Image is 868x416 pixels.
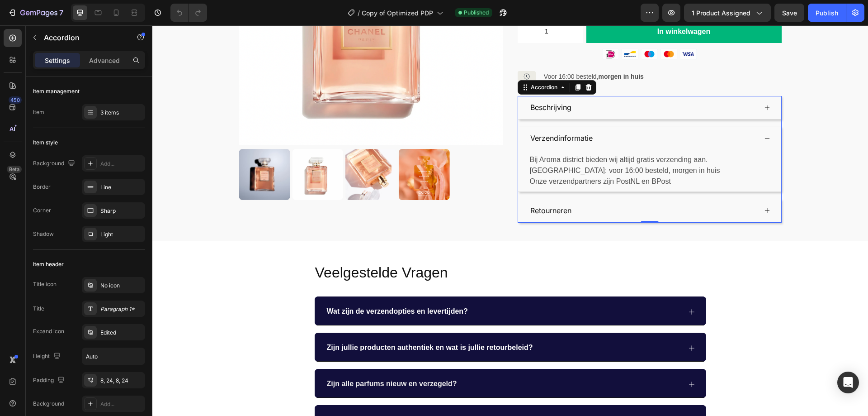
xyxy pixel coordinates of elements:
[175,354,305,362] span: Zijn alle parfums nieuw en verzegeld?
[33,400,64,408] div: Background
[378,106,440,120] p: Verzendinformatie
[362,8,433,18] span: Copy of Optimized PDP
[774,4,804,22] button: Save
[816,8,838,18] div: Publish
[33,183,51,191] div: Border
[33,87,80,96] div: Item management
[100,183,143,191] div: Line
[100,109,143,117] div: 3 items
[33,350,62,363] div: Height
[378,181,419,190] span: Retourneren
[45,56,70,65] p: Settings
[162,237,554,258] h2: Veelgestelde Vragen
[9,96,22,104] div: 450
[33,280,57,288] div: Title icon
[782,9,797,17] span: Save
[33,230,54,238] div: Shadow
[33,139,58,147] div: Item style
[837,372,859,393] div: Open Intercom Messenger
[4,4,67,22] button: 7
[100,377,143,385] div: 8, 24, 8, 24
[100,400,143,408] div: Add...
[377,129,617,140] p: Bij Aroma district bieden wij altijd gratis verzending aan.
[377,151,617,162] p: Onze verzendpartners zijn PostNL en BPost
[44,32,121,43] p: Accordion
[100,230,143,239] div: Light
[100,282,143,290] div: No icon
[377,58,407,66] div: Accordion
[175,318,381,326] span: Zijn jullie producten authentiek en wat is jullie retourbeleid?
[33,327,64,335] div: Expand icon
[684,4,771,22] button: 1 product assigned
[100,207,143,215] div: Sharp
[808,4,846,22] button: Publish
[33,305,44,313] div: Title
[59,7,63,18] p: 7
[175,282,316,290] span: Wat zijn de verzendopties en levertijden?
[100,329,143,337] div: Edited
[33,206,51,215] div: Corner
[378,77,419,86] span: Beschrijving
[170,4,207,22] div: Undo/Redo
[33,108,44,116] div: Item
[33,260,64,268] div: Item header
[446,48,491,55] strong: morgen in huis
[358,8,360,18] span: /
[377,140,617,151] p: [GEOGRAPHIC_DATA]: voor 16:00 besteld, morgen in huis
[89,56,120,65] p: Advanced
[100,160,143,168] div: Add...
[33,158,77,170] div: Background
[100,305,143,313] div: Paragraph 1*
[392,46,496,57] p: Voor 16:00 besteld,
[7,166,22,173] div: Beta
[365,42,383,60] img: gempages_580045244901360149-6fc5fa42-a7ba-4b52-bb55-7a95344e0c2c.svg
[692,8,750,18] span: 1 product assigned
[152,25,868,416] iframe: To enrich screen reader interactions, please activate Accessibility in Grammarly extension settings
[464,9,489,17] span: Published
[33,374,66,387] div: Padding
[82,348,145,364] input: Auto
